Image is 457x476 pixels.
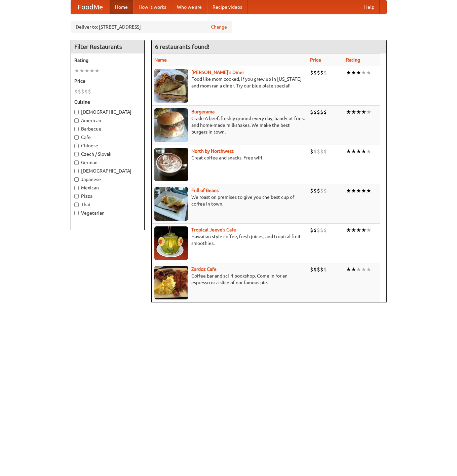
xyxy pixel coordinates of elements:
[310,69,313,76] li: $
[323,226,327,234] li: $
[356,69,361,76] li: ★
[351,187,356,194] li: ★
[71,0,110,14] a: FoodMe
[366,187,371,194] li: ★
[172,0,207,14] a: Who we are
[366,69,371,76] li: ★
[346,187,351,194] li: ★
[310,226,313,234] li: $
[155,43,210,50] ng-pluralize: 6 restaurants found!
[323,108,327,116] li: $
[154,187,188,221] img: beans.jpg
[323,266,327,273] li: $
[313,108,317,116] li: $
[74,118,79,123] input: American
[351,148,356,155] li: ★
[74,67,79,74] li: ★
[154,266,188,299] img: zardoz.jpg
[320,69,323,76] li: $
[310,187,313,194] li: $
[74,125,141,132] label: Barbecue
[191,266,217,272] a: Zardoz Cafe
[346,69,351,76] li: ★
[74,184,141,191] label: Mexican
[74,152,79,156] input: Czech / Slovak
[361,148,366,155] li: ★
[154,226,188,260] img: jeeves.jpg
[154,69,188,103] img: sallys.jpg
[74,127,79,131] input: Barbecue
[320,266,323,273] li: $
[313,266,317,273] li: $
[356,266,361,273] li: ★
[74,142,141,149] label: Chinese
[74,88,78,95] li: $
[79,67,84,74] li: ★
[317,226,320,234] li: $
[154,233,305,247] p: Hawaiian style coffee, fresh juices, and tropical fruit smoothies.
[154,194,305,207] p: We roast on premises to give you the best cup of coffee in town.
[74,99,141,105] h5: Cuisine
[310,266,313,273] li: $
[89,67,94,74] li: ★
[74,169,79,173] input: [DEMOGRAPHIC_DATA]
[310,148,313,155] li: $
[366,108,371,116] li: ★
[346,226,351,234] li: ★
[313,148,317,155] li: $
[323,148,327,155] li: $
[74,151,141,157] label: Czech / Slovak
[74,160,79,165] input: German
[351,226,356,234] li: ★
[323,69,327,76] li: $
[74,135,79,140] input: Cafe
[74,194,79,198] input: Pizza
[320,148,323,155] li: $
[74,117,141,124] label: American
[191,148,234,154] a: North by Northwest
[94,67,100,74] li: ★
[211,24,227,30] a: Change
[74,168,141,174] label: [DEMOGRAPHIC_DATA]
[110,0,133,14] a: Home
[351,108,356,116] li: ★
[317,108,320,116] li: $
[133,0,172,14] a: How it works
[71,21,232,33] div: Deliver to: [STREET_ADDRESS]
[154,108,188,142] img: burgerama.jpg
[74,78,141,84] h5: Price
[74,144,79,148] input: Chinese
[346,57,360,63] a: Rating
[191,188,219,193] a: Full of Beans
[81,88,84,95] li: $
[207,0,247,14] a: Recipe videos
[154,57,167,63] a: Name
[320,226,323,234] li: $
[317,69,320,76] li: $
[74,203,79,207] input: Thai
[191,109,215,114] a: Burgerama
[320,187,323,194] li: $
[88,88,91,95] li: $
[361,226,366,234] li: ★
[346,148,351,155] li: ★
[74,176,141,183] label: Japanese
[74,193,141,199] label: Pizza
[74,57,141,64] h5: Rating
[351,69,356,76] li: ★
[74,201,141,208] label: Thai
[351,266,356,273] li: ★
[356,108,361,116] li: ★
[356,226,361,234] li: ★
[191,70,244,75] a: [PERSON_NAME]'s Diner
[154,148,188,181] img: north.jpg
[359,0,380,14] a: Help
[320,108,323,116] li: $
[154,272,305,286] p: Coffee bar and sci-fi bookshop. Come in for an espresso or a slice of our famous pie.
[346,108,351,116] li: ★
[313,187,317,194] li: $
